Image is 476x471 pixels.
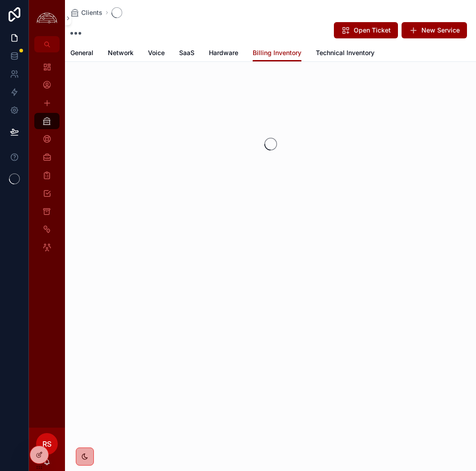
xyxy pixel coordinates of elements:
[421,26,460,35] span: New Service
[253,45,301,62] a: Billing Inventory
[334,22,398,38] button: Open Ticket
[70,8,102,17] a: Clients
[70,45,93,63] a: General
[148,45,165,63] a: Voice
[148,48,165,57] span: Voice
[402,22,467,38] button: New Service
[108,45,134,63] a: Network
[179,45,194,63] a: SaaS
[179,48,194,57] span: SaaS
[253,48,301,57] span: Billing Inventory
[29,52,65,267] div: scrollable content
[316,45,374,63] a: Technical Inventory
[70,48,93,57] span: General
[316,48,374,57] span: Technical Inventory
[209,48,238,57] span: Hardware
[34,11,60,25] img: App logo
[42,438,51,449] span: RS
[209,45,238,63] a: Hardware
[108,48,134,57] span: Network
[354,26,391,35] span: Open Ticket
[81,8,102,17] span: Clients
